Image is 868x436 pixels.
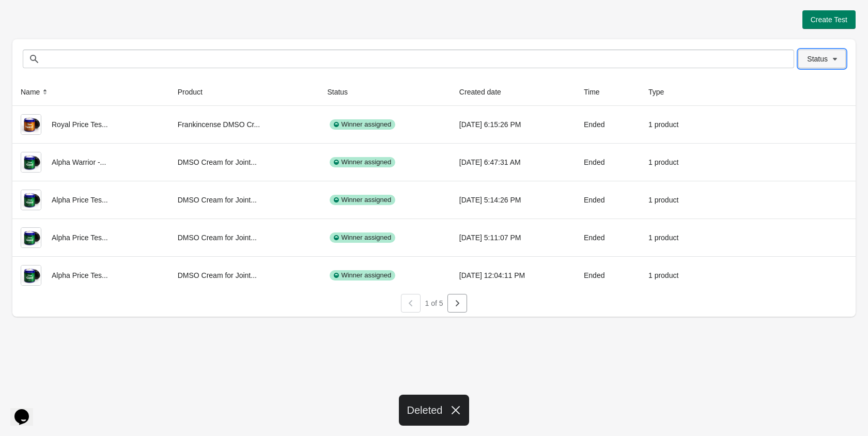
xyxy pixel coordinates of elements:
[399,395,470,426] div: Deleted
[330,195,395,205] div: Winner assigned
[178,227,311,248] div: DMSO Cream for Joint...
[330,157,395,167] div: Winner assigned
[644,83,678,101] button: Type
[52,120,108,129] span: Royal Price Tes...
[648,227,703,248] div: 1 product
[323,83,362,101] button: Status
[178,190,311,210] div: DMSO Cream for Joint...
[174,83,217,101] button: Product
[330,119,395,130] div: Winner assigned
[52,158,106,166] span: Alpha Warrior -...
[648,265,703,286] div: 1 product
[584,190,632,210] div: Ended
[330,232,395,243] div: Winner assigned
[798,50,846,68] button: Status
[811,15,847,24] span: Create Test
[584,227,632,248] div: Ended
[802,10,856,29] button: Create Test
[178,152,311,173] div: DMSO Cream for Joint...
[178,265,311,286] div: DMSO Cream for Joint...
[648,114,703,135] div: 1 product
[648,190,703,210] div: 1 product
[330,270,395,281] div: Winner assigned
[584,152,632,173] div: Ended
[17,83,54,101] button: Name
[459,227,567,248] div: [DATE] 5:11:07 PM
[807,55,828,63] span: Status
[10,395,43,426] iframe: chat widget
[580,83,614,101] button: Time
[459,152,567,173] div: [DATE] 6:47:31 AM
[648,152,703,173] div: 1 product
[459,190,567,210] div: [DATE] 5:14:26 PM
[52,196,108,204] span: Alpha Price Tes...
[584,114,632,135] div: Ended
[425,299,443,307] span: 1 of 5
[52,233,108,242] span: Alpha Price Tes...
[459,114,567,135] div: [DATE] 6:15:26 PM
[178,114,311,135] div: Frankincense DMSO Cr...
[584,265,632,286] div: Ended
[459,265,567,286] div: [DATE] 12:04:11 PM
[52,271,108,279] span: Alpha Price Tes...
[455,83,516,101] button: Created date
